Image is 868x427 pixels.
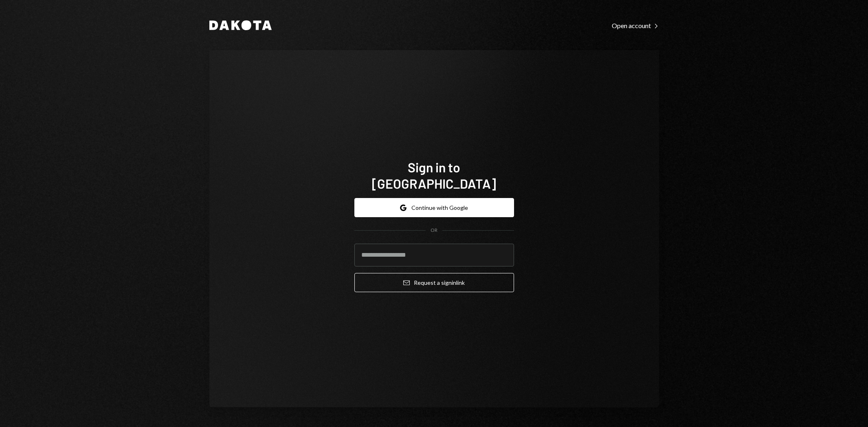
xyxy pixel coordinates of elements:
button: Continue with Google [354,198,514,217]
button: Request a signinlink [354,273,514,292]
h1: Sign in to [GEOGRAPHIC_DATA] [354,159,514,191]
a: Open account [612,21,659,30]
div: OR [431,227,437,234]
div: Open account [612,22,659,30]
